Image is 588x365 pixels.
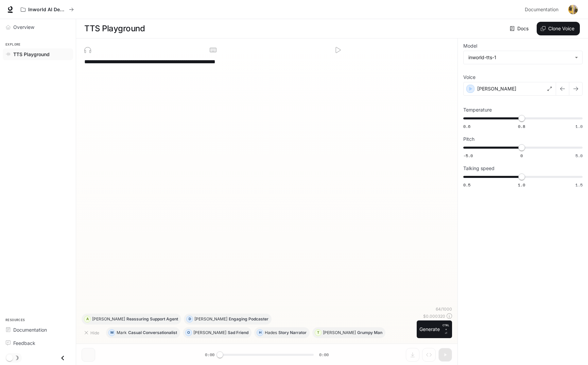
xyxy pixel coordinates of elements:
span: 0.6 [463,123,470,129]
button: Clone Voice [537,22,580,35]
a: Overview [3,21,73,33]
p: Engaging Podcaster [229,317,269,321]
div: H [257,327,263,338]
p: Pitch [463,137,474,142]
span: 0 [520,153,523,159]
div: M [109,327,115,338]
div: D [187,314,193,325]
button: All workspaces [18,3,77,16]
p: Casual Conversationalist [128,331,177,335]
div: inworld-tts-1 [468,54,571,61]
p: ⏎ [443,323,449,335]
div: A [84,314,90,325]
p: [PERSON_NAME] [323,331,356,335]
button: O[PERSON_NAME]Sad Friend [183,327,252,338]
p: Hades [265,331,277,335]
span: TTS Playground [13,51,50,58]
a: TTS Playground [3,48,73,60]
button: User avatar [566,3,580,16]
span: 1.0 [575,123,583,129]
p: Talking speed [463,166,495,171]
p: CTRL + [443,323,449,331]
span: 5.0 [575,153,583,159]
button: T[PERSON_NAME]Grumpy Man [312,327,385,338]
a: Feedback [3,337,73,349]
p: [PERSON_NAME] [193,331,226,335]
span: Dark mode toggle [6,354,13,361]
span: 0.8 [518,123,525,129]
span: 1.5 [575,182,583,188]
button: HHadesStory Narrator [254,327,310,338]
span: 0.5 [463,182,470,188]
p: Grumpy Man [357,331,382,335]
button: Close drawer [55,351,70,365]
a: Documentation [3,324,73,336]
p: Mark [117,331,127,335]
div: O [186,327,192,338]
p: Voice [463,75,475,80]
p: [PERSON_NAME] [92,317,125,321]
img: User avatar [568,5,578,14]
span: Overview [13,23,34,31]
p: [PERSON_NAME] [194,317,227,321]
button: MMarkCasual Conversationalist [106,327,180,338]
button: GenerateCTRL +⏎ [417,320,452,338]
p: $ 0.000320 [423,313,445,319]
span: Documentation [13,326,47,333]
div: T [315,327,321,338]
button: Hide [82,327,103,338]
span: -5.0 [463,153,473,159]
div: inworld-tts-1 [464,51,582,64]
p: [PERSON_NAME] [477,85,516,92]
a: Docs [508,22,531,35]
a: Documentation [522,3,564,16]
p: 64 / 1000 [436,306,452,312]
p: Model [463,44,477,48]
span: 1.0 [518,182,525,188]
p: Story Narrator [278,331,307,335]
h1: TTS Playground [84,22,145,35]
span: Feedback [13,339,35,347]
p: Sad Friend [228,331,248,335]
button: A[PERSON_NAME]Reassuring Support Agent [82,314,181,325]
p: Temperature [463,107,492,112]
p: Reassuring Support Agent [126,317,178,321]
p: Inworld AI Demos [28,7,66,13]
button: D[PERSON_NAME]Engaging Podcaster [184,314,272,325]
span: Documentation [525,5,558,14]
